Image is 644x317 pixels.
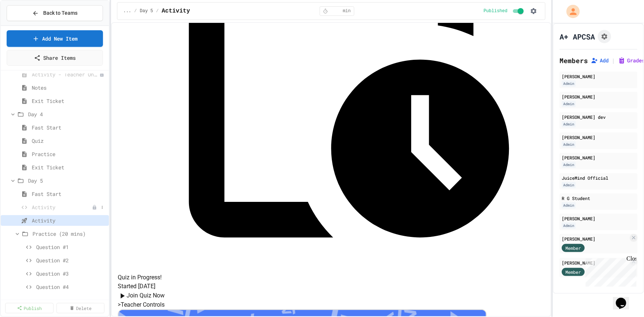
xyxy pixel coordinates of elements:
[562,80,576,87] div: Admin
[562,235,628,242] div: [PERSON_NAME]
[118,291,165,300] button: Join Quiz Now
[562,259,628,266] div: [PERSON_NAME]
[562,223,576,229] div: Admin
[43,9,78,17] span: Back to Teams
[32,190,106,198] span: Fast Start
[92,205,97,210] div: Unpublished
[118,273,545,282] h5: Quiz in Progress!
[32,70,99,78] span: Activity - Teacher Only
[162,7,190,15] span: Activity
[36,256,106,264] span: Question #2
[562,93,635,100] div: [PERSON_NAME]
[562,162,576,168] div: Admin
[565,269,581,275] span: Member
[56,303,105,313] a: Delete
[562,73,635,80] div: [PERSON_NAME]
[612,56,615,65] span: |
[123,8,131,14] span: ...
[118,282,545,291] p: Started [DATE]
[562,141,576,148] div: Admin
[32,137,106,145] span: Quiz
[134,8,137,14] span: /
[3,3,51,47] div: Chat with us now!Close
[36,283,106,291] span: Question #4
[32,150,106,158] span: Practice
[5,303,54,313] a: Publish
[562,134,635,141] div: [PERSON_NAME]
[28,177,106,185] span: Day 5
[562,202,576,209] div: Admin
[562,175,635,181] div: JuiceMind Official
[562,101,576,107] div: Admin
[613,287,637,310] iframe: chat widget
[598,30,611,43] button: Assignment Settings
[484,8,508,14] span: Published
[118,300,545,309] h5: > Teacher Controls
[156,8,159,14] span: /
[559,55,588,66] h2: Members
[343,8,351,14] span: min
[7,5,103,21] button: Back to Teams
[32,124,106,131] span: Fast Start
[562,121,576,127] div: Admin
[32,97,106,105] span: Exit Ticket
[99,204,106,211] button: More options
[7,50,103,66] a: Share Items
[562,195,635,201] div: R G Student
[32,163,106,171] span: Exit Ticket
[32,230,106,238] span: Practice (20 mins)
[28,110,106,118] span: Day 4
[562,154,635,161] div: [PERSON_NAME]
[32,84,106,92] span: Notes
[32,217,106,224] span: Activity
[99,72,104,77] div: Unpublished
[583,255,637,287] iframe: chat widget
[140,8,153,14] span: Day 5
[562,215,635,222] div: [PERSON_NAME]
[7,30,103,47] a: Add New Item
[36,243,106,251] span: Question #1
[562,114,635,120] div: [PERSON_NAME] dev
[36,270,106,278] span: Question #3
[32,203,92,211] span: Activity
[559,3,582,20] div: My Account
[562,182,576,188] div: Admin
[565,245,581,251] span: Member
[36,296,106,304] span: Question #5
[559,31,595,42] h1: A+ APCSA
[591,57,609,64] button: Add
